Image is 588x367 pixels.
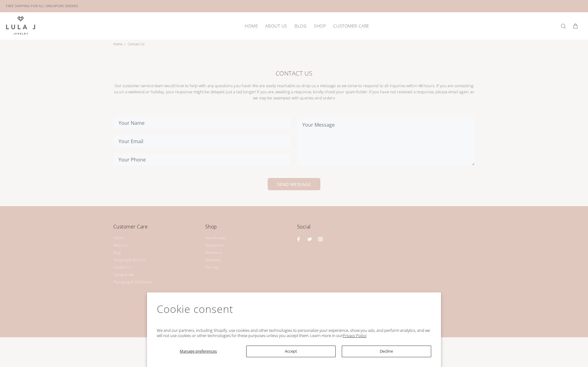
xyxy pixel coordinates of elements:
input: Your Name [113,117,291,129]
h4: Customer Care [113,223,199,235]
span: Blog [295,24,307,28]
h4: Shop [205,223,291,235]
span: HOME [245,24,258,28]
a: Contact Us [113,264,131,271]
button: SEND MESSAGE [268,178,320,190]
a: Home [113,234,124,242]
h4: Social [297,223,475,235]
span: Shop [314,24,326,28]
a: Privacy Policy [343,333,367,338]
a: Packaging & Gift Boxes [113,278,152,286]
a: Bestsellers [205,242,224,249]
li: Contact Us [124,40,146,48]
a: About Us [113,242,129,249]
h6: Contact Us [113,69,475,78]
div: Copyright © 2020 [PERSON_NAME]. All rights reserved. [113,320,472,334]
input: Your Email [113,135,291,147]
a: HOME [241,21,262,31]
span: Customer Care [333,24,369,28]
a: Necklaces [205,249,222,256]
a: Shipping & Returns [113,256,145,264]
a: Customer Care [330,21,369,31]
span: About Us [265,24,287,28]
a: Blog [113,249,121,256]
p: We and our partners, including Shopify, use cookies and other technologies to personalize your ex... [157,328,431,338]
input: Your phone number appears to be invalid. Please enter a valid phone format e.g +65 1234 4321 [113,154,291,166]
button: Accept [246,346,336,357]
a: Home [113,42,123,46]
a: About Us [262,21,291,31]
a: Blog [291,21,310,31]
a: Bracelets [205,256,221,264]
button: Manage preferences [157,346,240,357]
span: Manage preferences [180,348,217,354]
address: Our customer service team would love to help with any questions you have! We are easily reachable... [113,83,475,101]
h2: Cookie consent [157,302,431,323]
button: Decline [342,346,431,357]
div: FREE SHIPPING FOR ALL SINGAPORE ORDERS [6,3,78,9]
a: Shop [310,21,330,31]
a: Sizing Guide [113,271,134,278]
a: New Arrivals [205,234,226,242]
a: Earrings [205,264,219,271]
